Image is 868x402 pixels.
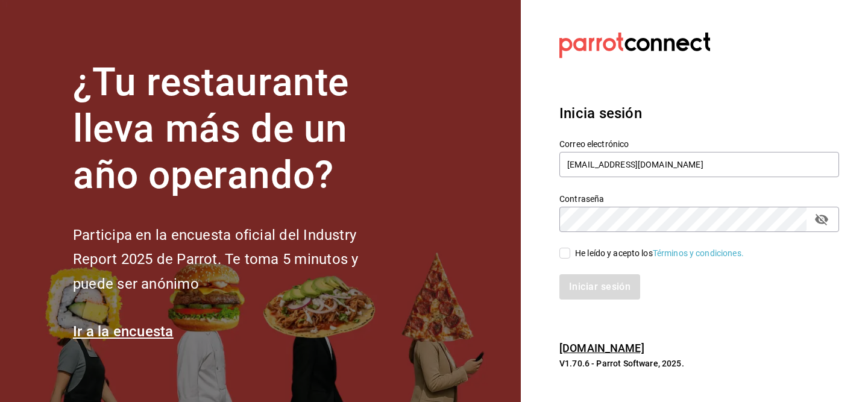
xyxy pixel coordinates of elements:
p: V1.70.6 - Parrot Software, 2025. [559,357,839,369]
div: He leído y acepto los [575,247,744,260]
h3: Inicia sesión [559,102,839,124]
h2: Participa en la encuesta oficial del Industry Report 2025 de Parrot. Te toma 5 minutos y puede se... [73,223,398,297]
a: [DOMAIN_NAME] [559,342,644,354]
a: Ir a la encuesta [73,323,174,340]
label: Correo electrónico [559,140,839,148]
label: Contraseña [559,195,839,203]
h1: ¿Tu restaurante lleva más de un año operando? [73,60,398,198]
a: Términos y condiciones. [653,248,744,258]
input: Ingresa tu correo electrónico [559,152,839,177]
button: passwordField [811,209,832,230]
